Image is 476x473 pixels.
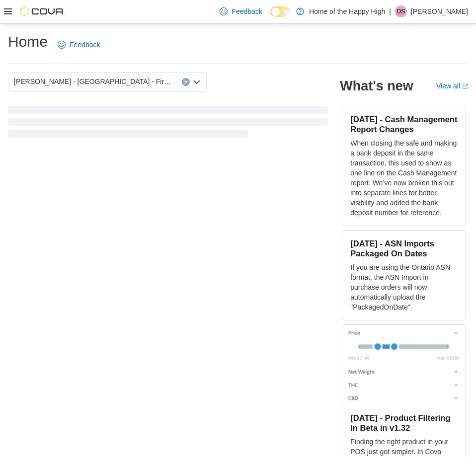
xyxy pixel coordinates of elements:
[462,83,468,89] svg: External link
[411,5,468,17] p: [PERSON_NAME]
[54,35,104,55] a: Feedback
[270,6,291,17] input: Dark Mode
[20,6,65,16] img: Cova
[309,5,385,17] p: Home of the Happy High
[193,78,201,86] button: Open list of options
[436,82,468,90] a: View allExternal link
[350,413,458,433] h3: [DATE] - Product Filtering in Beta in v1.32
[395,5,407,17] div: Dereck Silvius
[14,76,172,87] span: [PERSON_NAME] - [GEOGRAPHIC_DATA] - Fire & Flower
[216,1,266,21] a: Feedback
[270,17,271,17] span: Dark Mode
[340,78,413,94] h2: What's new
[397,5,405,17] span: DS
[350,262,458,312] p: If you are using the Ontario ASN format, the ASN Import in purchase orders will now automatically...
[8,32,48,52] h1: Home
[350,114,458,134] h3: [DATE] - Cash Management Report Changes
[350,138,458,218] p: When closing the safe and making a bank deposit in the same transaction, this used to show as one...
[232,6,262,16] span: Feedback
[8,108,328,140] span: Loading
[350,238,458,258] h3: [DATE] - ASN Imports Packaged On Dates
[389,5,391,17] p: |
[182,78,190,86] button: Clear input
[70,40,100,50] span: Feedback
